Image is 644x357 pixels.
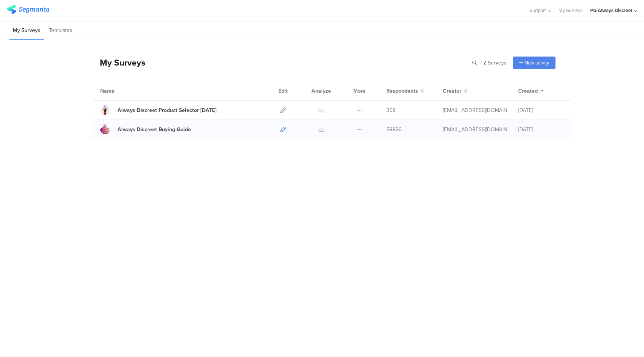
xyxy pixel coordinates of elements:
[518,87,538,95] span: Created
[518,87,544,95] button: Created
[351,81,368,100] div: More
[92,56,145,69] div: My Surveys
[46,22,76,40] li: Templates
[275,81,291,100] div: Edit
[100,124,191,134] a: Always Discreet Buying Guide
[443,106,507,114] div: eliran@segmanta.com
[100,105,217,115] a: Always Discreet Product Selector [DATE]
[443,126,507,133] div: talia@segmanta.com
[443,87,461,95] span: Creator
[9,22,44,40] li: My Surveys
[386,87,424,95] button: Respondents
[100,87,145,95] div: Name
[386,126,401,133] span: 58826
[386,106,395,114] span: 398
[478,59,482,67] span: |
[118,106,217,114] div: Always Discreet Product Selector June 2024
[518,106,563,114] div: [DATE]
[118,126,191,133] div: Always Discreet Buying Guide
[443,87,467,95] button: Creator
[483,59,507,67] span: 2 Surveys
[525,59,549,66] span: New survey
[7,5,49,14] img: segmanta logo
[530,7,546,14] span: Support
[310,81,333,100] div: Analyze
[590,7,632,14] div: PG Always Discreet
[518,126,563,133] div: [DATE]
[386,87,418,95] span: Respondents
